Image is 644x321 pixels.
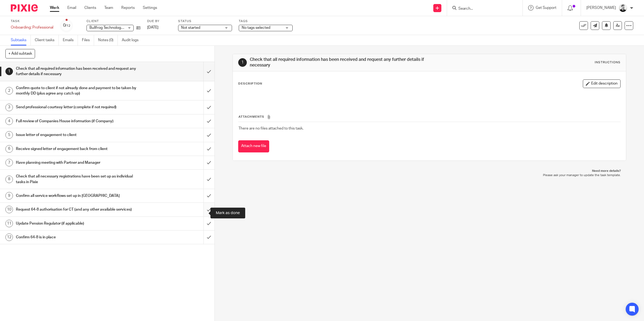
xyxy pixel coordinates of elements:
a: Notes (0) [98,35,118,46]
button: Attach new file [238,140,269,152]
div: 4 [5,117,13,125]
a: Work [50,5,59,11]
label: Client [86,19,140,23]
label: Tags [239,19,293,23]
img: Pixie [11,4,38,12]
div: Onboarding: Professional [11,25,53,30]
h1: Request 64-8 authorisation for CT (and any other available services) [16,205,137,214]
h1: Check that all required information has been received and request any further details if necessary [250,57,441,68]
input: Search [458,6,506,11]
div: 8 [5,176,13,183]
h1: Have planning meeting with Partner and Manager [16,159,137,167]
h1: Receive signed letter of engagement back from client [16,145,137,153]
p: Description [238,82,262,86]
div: 9 [5,192,13,200]
span: Get Support [536,6,556,10]
label: Status [178,19,232,23]
h1: Confirm all service workflows set up in [GEOGRAPHIC_DATA] [16,192,137,200]
a: Reports [121,5,135,11]
img: Dave_2025.jpg [619,4,627,12]
div: 11 [5,220,13,227]
h1: Check that all necessary registrations have been set up as individual tasks in Pixie [16,172,137,186]
span: Not started [181,26,200,30]
p: Need more details? [238,169,621,173]
div: Instructions [595,60,621,65]
div: 7 [5,159,13,166]
div: 1 [238,58,247,67]
h1: Check that all required information has been received and request any further details if necessary [16,65,137,78]
a: Audit logs [122,35,143,46]
h1: Issue letter of engagement to client [16,131,137,139]
a: Settings [143,5,157,11]
div: 10 [5,206,13,213]
a: Files [82,35,94,46]
small: /12 [65,24,70,27]
span: Attachments [238,115,264,118]
a: Emails [63,35,78,46]
h1: Confirm quote to client if not already done and payment to be taken by monthly DD (plus agree any... [16,84,137,98]
button: Edit description [583,79,621,88]
div: 6 [5,145,13,153]
span: [DATE] [147,26,158,29]
div: 1 [5,68,13,75]
label: Task [11,19,53,23]
div: 12 [5,233,13,241]
p: [PERSON_NAME] [586,5,616,11]
div: 3 [5,104,13,111]
div: 5 [5,131,13,139]
a: Email [67,5,76,11]
span: Bullfrog Technologies Ltd [89,26,132,30]
h1: Send professional courtesy letter (complete if not required) [16,103,137,111]
a: Subtasks [11,35,31,46]
h1: Update Pension Regulator (if applicable) [16,219,137,228]
div: 2 [5,87,13,95]
div: 0 [63,22,70,29]
span: No tags selected [242,26,270,30]
a: Client tasks [35,35,59,46]
h1: Confirm 64-8 is in place [16,233,137,241]
span: There are no files attached to this task. [238,127,303,130]
a: Team [104,5,113,11]
h1: Full review of Companies House information (if Company) [16,117,137,125]
a: Clients [84,5,96,11]
button: + Add subtask [5,49,35,58]
label: Due by [147,19,171,23]
p: Please ask your manager to update the task template. [238,173,621,177]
